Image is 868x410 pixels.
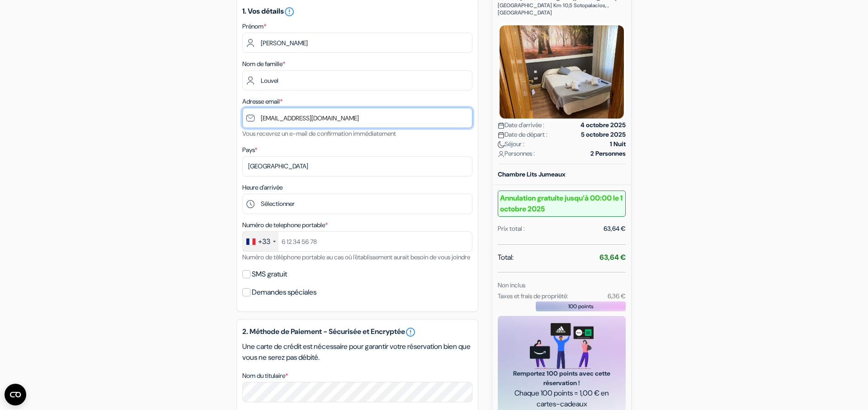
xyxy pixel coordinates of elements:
span: Personnes : [498,149,535,158]
img: moon.svg [498,141,505,148]
input: Entrer adresse e-mail [242,108,472,128]
small: Numéro de téléphone portable au cas où l'établissement aurait besoin de vous joindre [242,253,470,261]
small: Non inclus [498,281,525,289]
span: Total: [498,252,514,263]
img: gift_card_hero_new.png [530,323,594,369]
input: Entrer le nom de famille [242,70,472,91]
strong: 63,64 € [599,253,626,262]
h5: 1. Vos détails [242,6,472,17]
strong: 5 octobre 2025 [581,130,626,139]
span: Date d'arrivée : [498,120,544,130]
img: user_icon.svg [498,151,505,157]
label: Nom de famille [242,59,285,69]
label: Nom du titulaire [242,371,288,381]
span: 100 points [568,302,594,310]
strong: 2 Personnes [590,149,626,158]
h5: 2. Méthode de Paiement - Sécurisée et Encryptée [242,327,472,338]
img: calendar.svg [498,122,505,129]
b: Annulation gratuite jusqu’à 00:00 le 1 octobre 2025 [498,191,626,217]
small: 6,36 € [608,292,626,300]
input: Entrez votre prénom [242,33,472,53]
span: Chaque 100 points = 1,00 € en cartes-cadeaux [509,388,615,410]
div: +33 [258,236,270,247]
strong: 4 octobre 2025 [580,120,626,130]
label: Demandes spéciales [252,286,316,299]
label: Heure d'arrivée [242,183,283,192]
span: Date de départ : [498,130,547,139]
strong: 1 Nuit [610,139,626,149]
label: Numéro de telephone portable [242,220,328,230]
a: error_outline [405,327,416,338]
span: Remportez 100 points avec cette réservation ! [509,369,615,388]
div: France: +33 [243,232,278,251]
label: Prénom [242,22,266,31]
input: 6 12 34 56 78 [242,231,472,252]
label: Adresse email [242,97,283,106]
small: Vous recevrez un e-mail de confirmation immédiatement [242,129,396,138]
button: Ouvrir le widget CMP [5,384,26,405]
label: SMS gratuit [252,268,287,281]
a: error_outline [284,6,295,16]
i: error_outline [284,6,295,17]
span: Séjour : [498,139,524,149]
b: Chambre Lits Jumeaux [498,170,566,178]
p: Une carte de crédit est nécessaire pour garantir votre réservation bien que vous ne serez pas déb... [242,341,472,363]
img: calendar.svg [498,132,505,138]
div: 63,64 € [604,224,626,234]
div: Prix total : [498,224,525,234]
label: Pays [242,145,257,155]
small: Taxes et frais de propriété: [498,292,568,300]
